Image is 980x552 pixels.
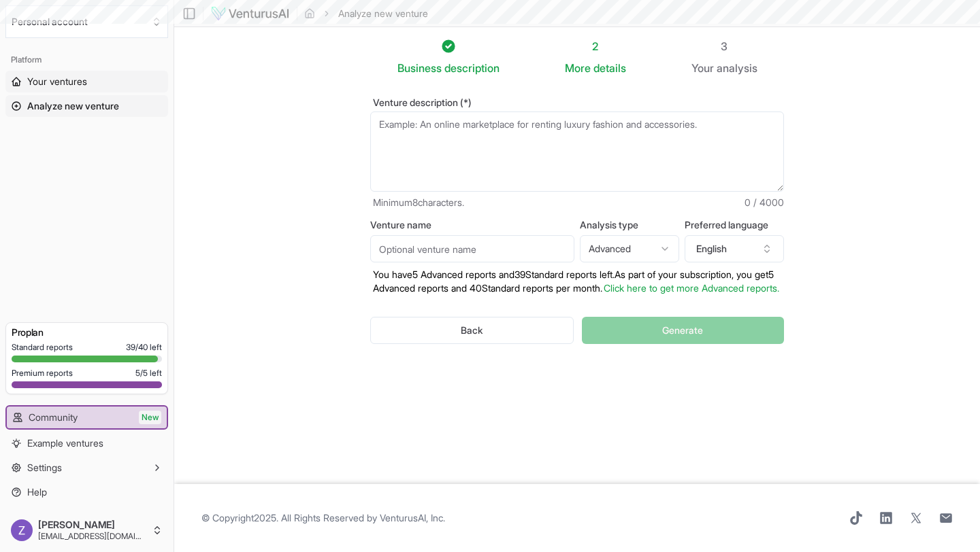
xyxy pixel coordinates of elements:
span: description [444,61,500,75]
span: 0 / 4000 [745,196,784,209]
button: Back [370,317,574,344]
span: Your [691,60,714,76]
h3: Pro plan [12,326,162,339]
span: Minimum 8 characters. [373,196,464,209]
span: [PERSON_NAME] [38,519,146,531]
img: ACg8ocJndFFB6IT6gK55lMQ5WPF20OCvbTO0hTYiwTJGieM6UVvoOQ=s96-c [11,519,33,541]
div: Platform [5,49,168,71]
a: Click here to get more Advanced reports. [604,282,779,294]
a: CommunityNew [7,407,167,428]
label: Preferred language [685,220,784,230]
label: Venture description (*) [370,98,784,107]
button: English [685,235,784,262]
span: analysis [717,61,757,75]
button: [PERSON_NAME][EMAIL_ADDRESS][DOMAIN_NAME] [5,514,168,547]
span: Analyze new venture [27,99,119,113]
div: 2 [565,38,626,54]
span: Community [29,411,78,424]
span: New [139,411,161,424]
span: Standard reports [12,342,73,353]
span: More [565,60,591,76]
label: Venture name [370,220,574,230]
p: You have 5 Advanced reports and 39 Standard reports left. As part of your subscription, y ou get ... [370,268,784,295]
div: 3 [691,38,757,54]
a: Example ventures [5,432,168,454]
span: Example ventures [27,436,103,450]
a: Analyze new venture [5,95,168,117]
a: Help [5,481,168,503]
label: Analysis type [580,220,679,230]
span: Business [397,60,442,76]
a: Your ventures [5,71,168,92]
span: 5 / 5 left [135,368,162,379]
span: Settings [27,461,62,475]
span: Your ventures [27,75,87,88]
span: 39 / 40 left [126,342,162,353]
a: VenturusAI, Inc [380,512,443,523]
span: Premium reports [12,368,73,379]
span: [EMAIL_ADDRESS][DOMAIN_NAME] [38,531,146,542]
button: Settings [5,457,168,479]
span: Help [27,485,47,499]
input: Optional venture name [370,235,574,262]
span: details [593,61,626,75]
span: © Copyright 2025 . All Rights Reserved by . [201,511,445,525]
